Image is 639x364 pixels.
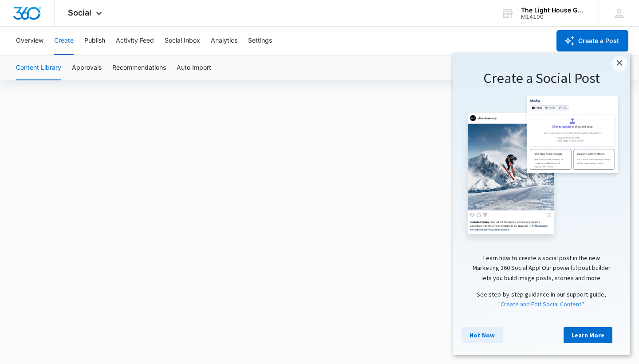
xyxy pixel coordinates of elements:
[521,7,586,14] div: account name
[84,27,105,55] button: Publish
[9,16,169,35] h1: Create a Social Post
[211,27,237,55] button: Analytics
[248,27,272,55] button: Settings
[111,274,160,290] a: Learn More
[68,8,91,17] span: Social
[54,27,74,55] button: Create
[116,27,154,55] button: Activity Feed
[177,55,211,80] button: Auto Import
[72,55,102,80] button: Approvals
[9,200,169,229] p: Learn how to create a social post in the new Marketing 360 Social App! Our powerful post builder ...
[48,247,129,255] a: Create and Edit Social Content
[159,3,175,19] a: Close modal
[9,274,50,290] a: Not Now
[165,27,200,55] button: Social Inbox
[112,55,166,80] button: Recommendations
[16,55,61,80] button: Content Library
[556,30,628,51] button: Create a Post
[521,14,586,20] div: account id
[9,236,169,256] p: See step-by-step guidance in our support guide, " ."
[16,27,43,55] button: Overview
